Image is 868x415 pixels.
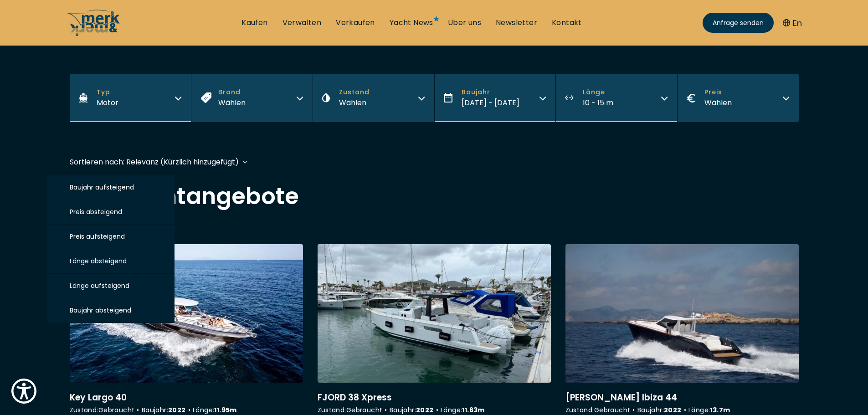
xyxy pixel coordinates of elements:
[703,13,774,33] a: Anfrage senden
[70,74,191,122] button: TypMotor
[47,274,175,298] button: Länge aufsteigend
[462,87,519,97] span: Baujahr
[390,18,433,28] a: Yacht News
[191,74,313,122] button: BrandWählen
[241,18,267,28] a: Kaufen
[339,97,370,108] div: Wählen
[583,97,613,108] span: 10 - 15 m
[47,249,175,274] button: Länge absteigend
[70,156,239,168] div: Sortieren nach: Relevanz (Kürzlich hinzugefügt)
[552,18,582,28] a: Kontakt
[462,97,519,108] span: [DATE] - [DATE]
[70,256,127,266] span: Länge absteigend
[70,232,125,241] span: Preis aufsteigend
[555,74,677,122] button: Länge10 - 15 m
[704,97,732,108] div: Wählen
[218,87,246,97] span: Brand
[704,87,732,97] span: Preis
[434,74,556,122] button: Baujahr[DATE] - [DATE]
[47,200,175,225] button: Preis absteigend
[47,298,175,323] button: Baujahr absteigend
[70,207,122,216] span: Preis absteigend
[47,225,175,249] button: Preis aufsteigend
[448,18,481,28] a: Über uns
[496,18,537,28] a: Newsletter
[339,87,370,97] span: Zustand
[313,74,434,122] button: ZustandWählen
[783,17,802,29] button: En
[70,185,799,208] h2: Alle Yachtangebote
[47,175,175,200] button: Baujahr aufsteigend
[282,18,322,28] a: Verwalten
[713,18,764,28] span: Anfrage senden
[97,97,118,108] span: Motor
[70,306,131,315] span: Baujahr absteigend
[9,376,39,406] button: Show Accessibility Preferences
[70,281,129,290] span: Länge aufsteigend
[97,87,118,97] span: Typ
[583,87,613,97] span: Länge
[677,74,799,122] button: PreisWählen
[218,97,246,108] div: Wählen
[70,183,134,192] span: Baujahr aufsteigend
[336,18,375,28] a: Verkaufen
